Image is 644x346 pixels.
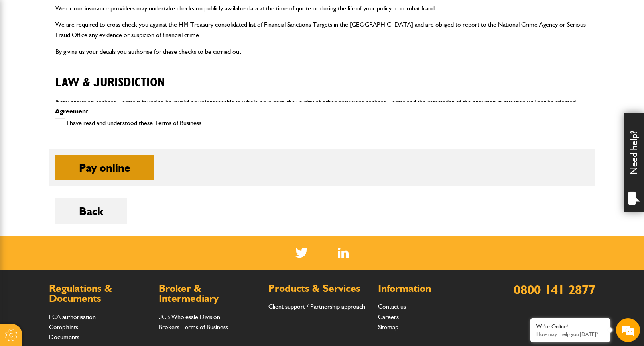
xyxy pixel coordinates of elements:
[131,4,150,23] div: Minimize live chat window
[514,282,595,297] a: 0800 141 2877
[55,155,154,180] button: Pay online
[536,323,604,330] div: We're Online!
[55,97,589,127] p: If any provision of these Terms is found to be invalid or unforeseeable in whole or in part, the ...
[159,313,220,321] a: JCB Wholesale Division
[49,333,79,341] a: Documents
[10,144,146,238] textarea: Type your message and hit 'Enter'
[268,283,370,294] h2: Products & Services
[536,331,604,337] p: How may I help you today?
[55,63,589,90] h2: LAW & JURISDICTION
[159,323,228,331] a: Brokers Terms of Business
[378,283,480,294] h2: Information
[55,108,589,115] p: Agreement
[10,74,146,91] input: Enter your last name
[14,44,33,55] img: d_20077148190_company_1631870298795_20077148190
[378,303,406,310] a: Contact us
[378,313,399,321] a: Careers
[10,97,146,115] input: Enter your email address
[55,47,589,57] p: By giving us your details you authorise for these checks to be carried out.
[159,283,260,304] h2: Broker & Intermediary
[338,248,349,258] a: LinkedIn
[108,245,145,256] em: Start Chat
[268,303,365,310] a: Client support / Partnership approach
[55,3,589,14] p: We or our insurance providers may undertake checks on publicly available data at the time of quot...
[295,248,308,258] img: Twitter
[55,20,589,40] p: We are required to cross check you against the HM Treasury consolidated list of Financial Sanctio...
[55,198,127,224] button: Back
[624,113,644,212] div: Need help?
[55,118,201,128] label: I have read and understood these Terms of Business
[49,313,96,321] a: FCA authorisation
[41,45,134,55] div: Chat with us now
[338,248,349,258] img: Linked In
[49,323,78,331] a: Complaints
[10,121,146,138] input: Enter your phone number
[378,323,398,331] a: Sitemap
[49,283,151,304] h2: Regulations & Documents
